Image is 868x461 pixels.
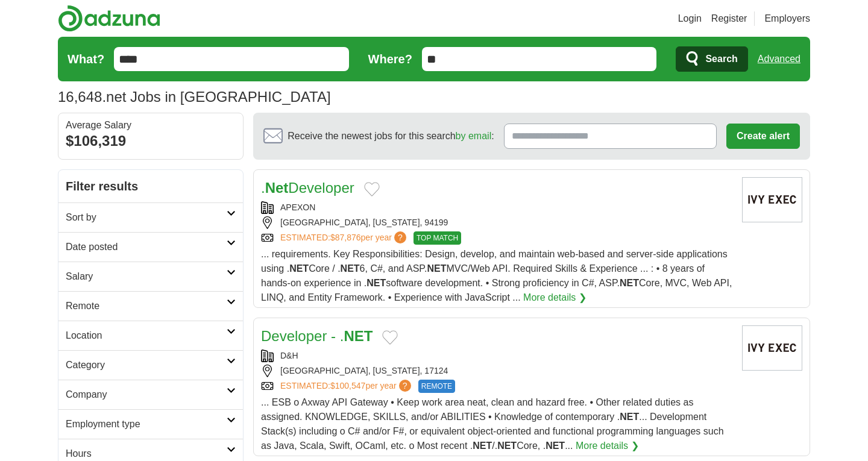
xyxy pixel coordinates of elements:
[261,365,732,377] div: [GEOGRAPHIC_DATA], [US_STATE], 17124
[58,350,243,380] a: Category
[66,269,227,284] h2: Salary
[58,86,102,108] span: 16,648
[58,170,243,202] h2: Filter results
[58,409,243,439] a: Employment type
[66,121,236,130] div: Average Salary
[58,202,243,232] a: Sort by
[546,441,565,451] strong: NET
[705,47,737,71] span: Search
[678,11,702,26] a: Login
[280,231,409,245] a: ESTIMATED:$87,876per year?
[261,249,732,303] span: ... requirements. Key Responsibilities: Design, develop, and maintain web-based and server-side a...
[58,262,243,291] a: Salary
[66,417,227,431] h2: Employment type
[66,328,227,343] h2: Location
[66,210,227,225] h2: Sort by
[382,330,398,345] button: Add to favorite jobs
[394,231,406,243] span: ?
[364,182,380,196] button: Add to favorite jobs
[66,447,227,461] h2: Hours
[261,328,373,344] a: Developer - .NET
[58,89,331,105] h1: .net Jobs in [GEOGRAPHIC_DATA]
[418,380,455,393] span: REMOTE
[58,232,243,262] a: Date posted
[414,231,461,245] span: TOP MATCH
[66,387,227,402] h2: Company
[473,441,492,451] strong: NET
[330,233,361,242] span: $87,876
[742,177,802,222] img: Company logo
[742,325,802,371] img: Company logo
[261,216,732,229] div: [GEOGRAPHIC_DATA], [US_STATE], 94199
[576,439,639,453] a: More details ❯
[711,11,747,26] a: Register
[58,291,243,321] a: Remote
[261,350,732,362] div: D&H
[265,180,289,196] strong: Net
[261,180,354,196] a: .NetDeveloper
[497,441,517,451] strong: NET
[280,380,414,393] a: ESTIMATED:$100,547per year?
[344,328,373,344] strong: NET
[330,381,365,390] span: $100,547
[261,201,732,214] div: APEXON
[456,131,492,141] a: by email
[261,397,724,451] span: ... ESB o Axway API Gateway • Keep work area neat, clean and hazard free. • Other related duties ...
[676,46,747,72] button: Search
[288,129,494,143] span: Receive the newest jobs for this search :
[66,240,227,254] h2: Date posted
[58,380,243,409] a: Company
[399,380,411,392] span: ?
[58,321,243,350] a: Location
[620,278,639,288] strong: NET
[620,412,639,422] strong: NET
[726,124,800,149] button: Create alert
[289,263,309,274] strong: NET
[58,5,160,32] img: Adzuna logo
[366,278,386,288] strong: NET
[66,299,227,313] h2: Remote
[66,358,227,372] h2: Category
[523,290,587,305] a: More details ❯
[68,50,104,68] label: What?
[427,263,446,274] strong: NET
[758,47,800,71] a: Advanced
[368,50,412,68] label: Where?
[66,130,236,152] div: $106,319
[764,11,810,26] a: Employers
[341,263,360,274] strong: NET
